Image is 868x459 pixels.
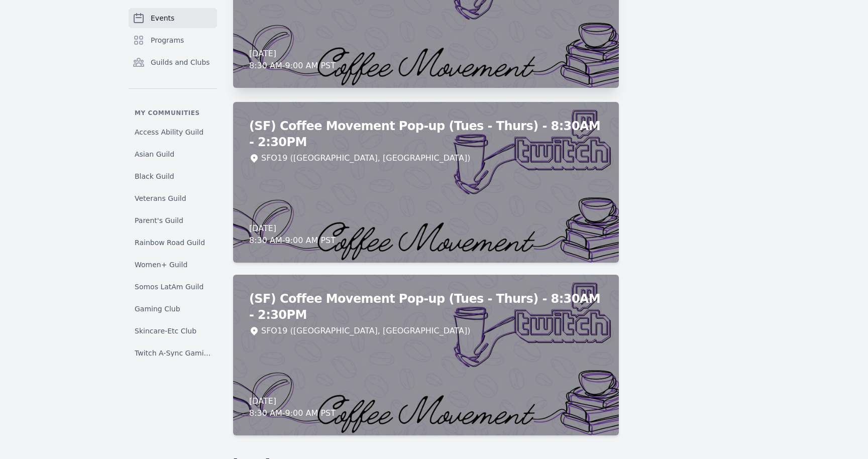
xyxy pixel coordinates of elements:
span: Asian Guild [135,149,174,159]
span: Black Guild [135,171,174,181]
h2: (SF) Coffee Movement Pop-up (Tues - Thurs) - 8:30AM - 2:30PM [249,291,603,323]
a: Asian Guild [129,145,217,163]
h2: (SF) Coffee Movement Pop-up (Tues - Thurs) - 8:30AM - 2:30PM [249,118,603,150]
span: Gaming Club [135,304,180,314]
span: Parent's Guild [135,215,183,225]
span: Rainbow Road Guild [135,238,205,248]
div: [DATE] 8:30 AM - 9:00 AM PST [249,395,336,419]
span: Veterans Guild [135,193,186,203]
span: Somos LatAm Guild [135,282,203,292]
span: Skincare-Etc Club [135,326,196,336]
span: Programs [151,35,184,45]
div: [DATE] 8:30 AM - 9:00 AM PST [249,222,336,247]
a: Women+ Guild [129,256,217,274]
a: (SF) Coffee Movement Pop-up (Tues - Thurs) - 8:30AM - 2:30PMSFO19 ([GEOGRAPHIC_DATA], [GEOGRAPHIC... [233,275,619,435]
a: Parent's Guild [129,211,217,229]
a: Programs [129,30,217,50]
a: Twitch A-Sync Gaming (TAG) Club [129,344,217,362]
a: Access Ability Guild [129,123,217,141]
a: Gaming Club [129,300,217,318]
a: Veterans Guild [129,189,217,207]
span: Events [151,13,174,23]
a: Guilds and Clubs [129,52,217,72]
span: Access Ability Guild [135,127,203,137]
div: SFO19 ([GEOGRAPHIC_DATA], [GEOGRAPHIC_DATA]) [261,152,470,164]
div: [DATE] 8:30 AM - 9:00 AM PST [249,48,336,72]
span: Women+ Guild [135,260,187,270]
a: Black Guild [129,167,217,185]
a: Events [129,8,217,28]
nav: Sidebar [129,8,217,357]
a: (SF) Coffee Movement Pop-up (Tues - Thurs) - 8:30AM - 2:30PMSFO19 ([GEOGRAPHIC_DATA], [GEOGRAPHIC... [233,102,619,263]
div: SFO19 ([GEOGRAPHIC_DATA], [GEOGRAPHIC_DATA]) [261,325,470,337]
span: Guilds and Clubs [151,57,210,67]
a: Skincare-Etc Club [129,322,217,340]
p: My communities [129,109,217,117]
a: Rainbow Road Guild [129,234,217,252]
span: Twitch A-Sync Gaming (TAG) Club [135,348,211,358]
a: Somos LatAm Guild [129,278,217,296]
